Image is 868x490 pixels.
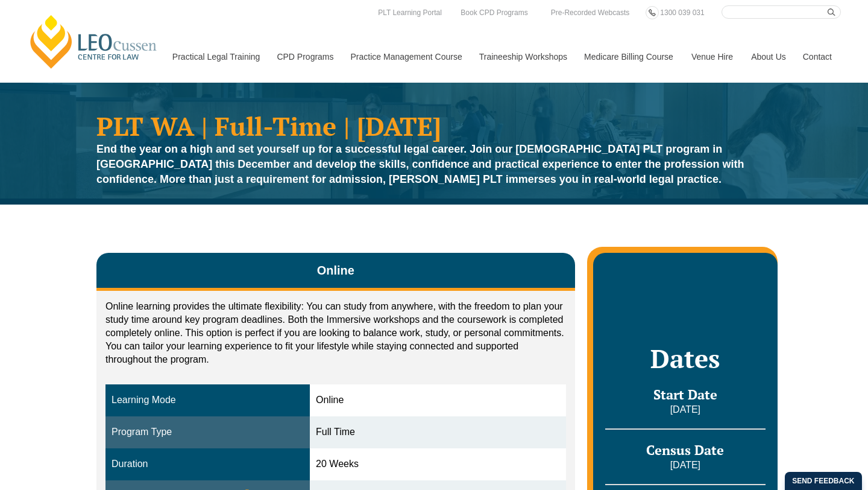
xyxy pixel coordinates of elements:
[742,31,794,83] a: About Us
[163,31,268,83] a: Practical Legal Training
[375,6,445,19] a: PLT Learning Portal
[96,113,772,139] h1: PLT WA | Full-Time | [DATE]
[794,31,841,83] a: Contact
[605,459,766,472] p: [DATE]
[575,31,682,83] a: Medicare Billing Course
[548,6,633,19] a: Pre-Recorded Webcasts
[342,31,470,83] a: Practice Management Course
[458,6,530,19] a: Book CPD Programs
[27,13,160,70] a: [PERSON_NAME] Centre for Law
[646,441,724,459] span: Census Date
[660,8,704,17] span: 1300 039 031
[787,409,838,460] iframe: LiveChat chat widget
[316,425,560,439] div: Full Time
[605,343,766,374] h2: Dates
[112,393,304,407] div: Learning Mode
[96,143,744,185] strong: End the year on a high and set yourself up for a successful legal career. Join our [DEMOGRAPHIC_D...
[605,403,766,416] p: [DATE]
[268,31,341,83] a: CPD Programs
[105,300,566,366] p: Online learning provides the ultimate flexibility: You can study from anywhere, with the freedom ...
[317,262,354,279] span: Online
[112,457,304,471] div: Duration
[682,31,742,83] a: Venue Hire
[657,6,707,19] a: 1300 039 031
[653,386,717,403] span: Start Date
[470,31,575,83] a: Traineeship Workshops
[316,393,560,407] div: Online
[316,457,560,471] div: 20 Weeks
[112,425,304,439] div: Program Type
